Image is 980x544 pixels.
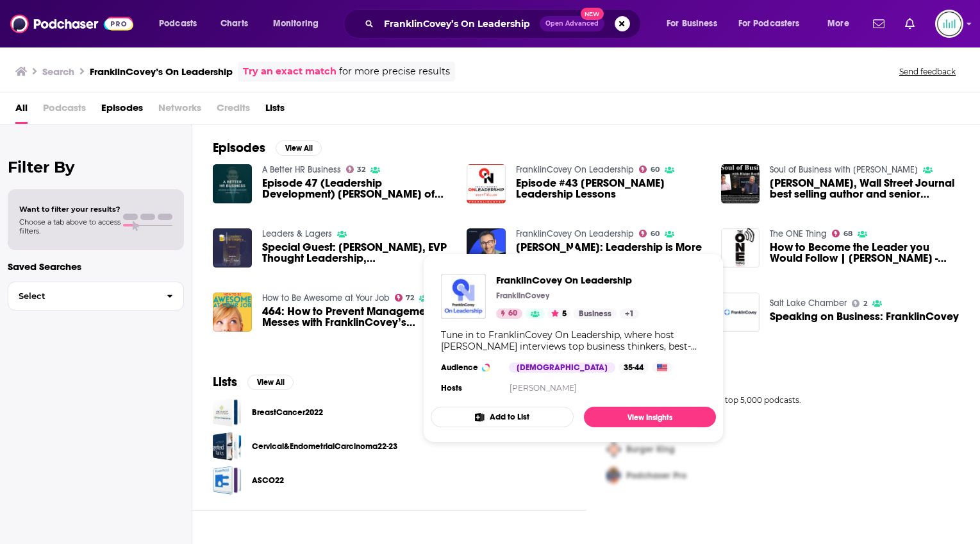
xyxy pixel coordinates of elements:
[8,260,184,273] p: Saved Searches
[516,242,706,264] span: [PERSON_NAME]: Leadership is More Than a Title
[90,65,233,78] h3: FranklinCovey’s On Leadership
[262,242,452,264] span: Special Guest: [PERSON_NAME], EVP Thought Leadership, FranklinCovey/Necessary Evil Pilsner
[639,166,660,173] a: 60
[213,466,242,495] a: ASCO22
[243,64,336,79] a: Try an exact match
[607,395,960,405] p: Access sponsor history on the top 5,000 podcasts.
[602,463,626,489] img: Third Pro Logo
[770,178,959,200] span: [PERSON_NAME], Wall Street Journal best selling author and senior advisor on thought leadership a...
[262,178,452,200] span: Episode 47 (Leadership Development) [PERSON_NAME] of FranklinCovey
[667,15,717,33] span: For Business
[213,398,242,427] a: BreastCancer2022
[651,167,660,173] span: 60
[868,13,890,35] a: Show notifications dropdown
[19,217,120,235] span: Choose a tab above to access filters.
[626,470,686,481] span: Podchaser Pro
[252,439,397,454] a: Cervical&EndometrialCarcinoma22-23
[516,178,706,200] span: Episode #43 [PERSON_NAME] Leadership Lessons
[496,309,522,319] a: 60
[252,405,323,420] a: BreastCancer2022
[441,383,462,393] h4: Hosts
[213,140,265,156] h2: Episodes
[262,293,390,303] a: How to Be Awesome at Your Job
[265,98,285,124] a: Lists
[10,12,133,36] img: Podchaser - Follow, Share and Rate Podcasts
[467,228,506,268] img: Simon Sinek: Leadership is More Than a Title
[619,362,649,373] div: 35-44
[721,228,760,268] img: How to Become the Leader you Would Follow | Scott Miller - FranklinCovey
[935,10,963,38] img: User Profile
[43,98,86,124] span: Podcasts
[8,282,184,310] button: Select
[273,15,319,33] span: Monitoring
[441,274,486,319] img: FranklinCovey On Leadership
[832,230,852,237] a: 68
[262,306,452,328] span: 464: How to Prevent Management Messes with FranklinCovey’s [PERSON_NAME] [PERSON_NAME]
[516,164,634,175] a: FranklinCovey On Leadership
[581,8,604,20] span: New
[545,21,599,27] span: Open Advanced
[441,329,706,352] div: Tune in to FranklinCovey On Leadership, where host [PERSON_NAME] interviews top business thinkers...
[15,98,28,124] a: All
[158,98,201,124] span: Networks
[496,274,639,286] span: FranklinCovey On Leadership
[8,292,156,300] span: Select
[547,309,570,319] button: 5
[276,140,322,156] button: View All
[379,13,540,34] input: Search podcasts, credits, & more...
[346,166,366,173] a: 32
[770,242,959,264] a: How to Become the Leader you Would Follow | Scott Miller - FranklinCovey
[8,158,184,176] h2: Filter By
[252,473,284,488] a: ASCO22
[516,242,706,264] a: Simon Sinek: Leadership is More Than a Title
[770,311,959,322] a: Speaking on Business: FranklinCovey
[721,164,760,203] a: Scott Miller, Wall Street Journal best selling author and senior advisor on thought leadership at...
[721,293,760,332] img: Speaking on Business: FranklinCovey
[42,65,74,78] h3: Search
[213,164,252,203] img: Episode 47 (Leadership Development) Scott Miller of FranklinCovey
[217,98,250,124] span: Credits
[863,301,867,307] span: 2
[935,10,963,38] span: Logged in as podglomerate
[262,164,341,175] a: A Better HR Business
[508,307,517,320] span: 60
[574,309,617,319] a: Business
[159,15,197,33] span: Podcasts
[900,13,920,35] a: Show notifications dropdown
[738,15,800,33] span: For Podcasters
[262,306,452,328] a: 464: How to Prevent Management Messes with FranklinCovey’s Scott Jeffrey Miller
[213,293,252,332] img: 464: How to Prevent Management Messes with FranklinCovey’s Scott Jeffrey Miller
[895,66,959,77] button: Send feedback
[770,178,959,200] a: Scott Miller, Wall Street Journal best selling author and senior advisor on thought leadership at...
[262,178,452,200] a: Episode 47 (Leadership Development) Scott Miller of FranklinCovey
[213,228,252,268] img: Special Guest: Scott Miller, EVP Thought Leadership, FranklinCovey/Necessary Evil Pilsner
[935,10,963,38] button: Show profile menu
[19,205,120,214] span: Want to filter your results?
[770,164,918,175] a: Soul of Business with Blaine Bartlett
[467,164,506,203] img: Episode #43 Scott’s Leadership Lessons
[212,13,256,34] a: Charts
[516,228,634,239] a: FranklinCovey On Leadership
[818,13,865,34] button: open menu
[639,230,660,237] a: 60
[827,15,849,33] span: More
[843,231,852,237] span: 68
[264,13,335,34] button: open menu
[262,228,332,239] a: Leaders & Lagers
[496,291,549,301] p: FranklinCovey
[770,242,959,264] span: How to Become the Leader you Would Follow | [PERSON_NAME] - FranklinCovey
[262,242,452,264] a: Special Guest: Scott Miller, EVP Thought Leadership, FranklinCovey/Necessary Evil Pilsner
[213,140,322,156] a: EpisodesView All
[431,407,574,427] button: Add to List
